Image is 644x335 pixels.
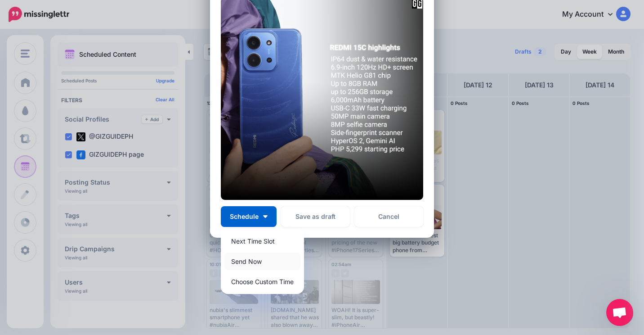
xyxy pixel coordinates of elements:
span: Schedule [230,213,259,220]
div: Schedule [221,229,304,294]
button: Schedule [221,206,277,227]
button: Save as draft [281,206,350,227]
a: Send Now [224,253,300,270]
a: Cancel [354,206,423,227]
a: Choose Custom Time [224,273,300,290]
img: arrow-down-white.png [263,215,268,218]
a: Next Time Slot [224,232,300,250]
